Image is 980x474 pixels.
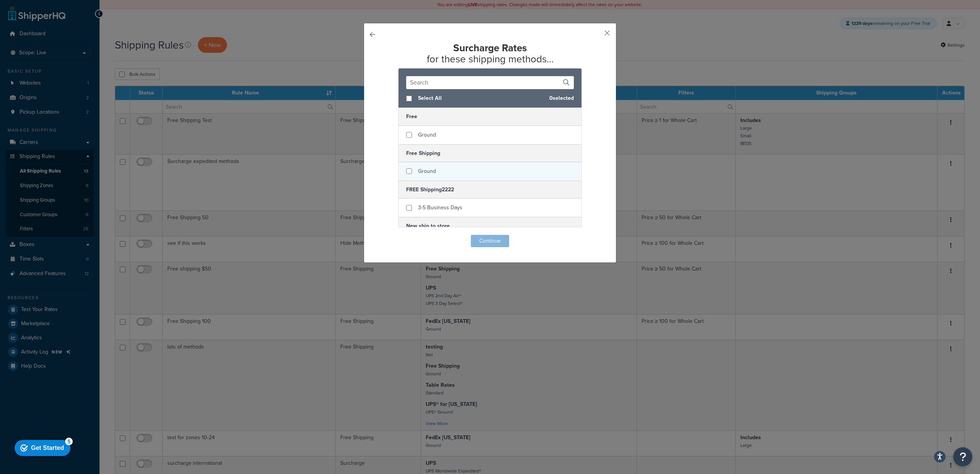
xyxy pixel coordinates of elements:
span: 3-5 Business Days [418,204,462,212]
h5: Free Shipping [399,144,581,162]
input: Search [406,76,574,89]
span: Ground [418,131,436,139]
h5: FREE Shipping2222 [399,181,581,199]
div: 0 selected [399,89,581,108]
div: Get Started 5 items remaining, 0% complete [3,4,59,20]
h2: for these shipping methods... [383,42,597,64]
h5: Free [399,108,581,125]
h5: New ship to store [399,217,581,235]
span: Select All [418,93,543,104]
span: Ground [418,167,436,175]
strong: Surcharge Rates [453,41,527,55]
div: Get Started [20,8,52,15]
button: Open Resource Center [953,447,972,466]
div: 5 [54,2,61,9]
